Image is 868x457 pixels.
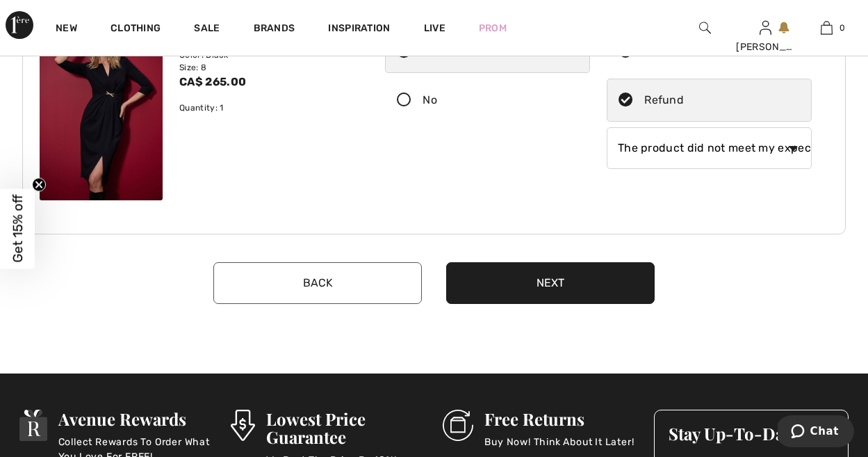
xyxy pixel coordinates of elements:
div: [PERSON_NAME] [736,40,795,54]
a: Clothing [110,22,161,37]
button: Close teaser [32,177,46,191]
iframe: Opens a widget where you can chat to one of our agents [778,415,854,450]
img: Lowest Price Guarantee [231,410,254,441]
a: New [56,22,77,37]
a: Sign In [760,21,771,34]
h3: Free Returns [484,410,634,428]
a: Sale [194,22,220,37]
div: Size: 8 [179,61,360,74]
img: 1ère Avenue [6,11,33,39]
a: 0 [797,19,856,36]
img: My Info [760,19,771,36]
img: joseph-ribkoff-dresses-jumpsuits-black_253127_2_a63a_search.jpg [40,15,163,200]
a: Brands [254,22,295,37]
label: No [385,79,590,122]
h3: Avenue Rewards [58,410,215,428]
img: Free Returns [443,410,474,441]
button: Back [213,262,422,304]
a: Prom [479,21,507,35]
div: Quantity: 1 [179,102,360,114]
img: Avenue Rewards [19,410,47,441]
img: My Bag [821,19,833,36]
span: Get 15% off [10,195,26,263]
h3: Lowest Price Guarantee [266,410,426,446]
a: Live [424,21,445,35]
h3: Stay Up-To-Date [669,424,834,442]
span: 0 [840,22,845,34]
button: Next [446,262,655,304]
div: CA$ 265.00 [179,74,360,90]
span: Inspiration [328,22,390,37]
img: search the website [699,19,711,36]
div: Refund [644,92,684,109]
